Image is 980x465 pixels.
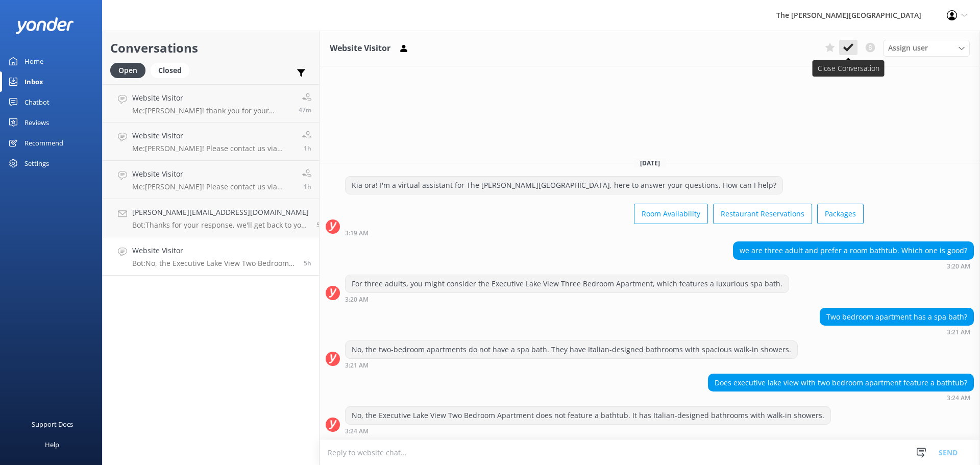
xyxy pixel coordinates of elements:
[110,63,145,78] div: Open
[45,434,59,455] div: Help
[299,106,311,114] span: Oct 13 2025 08:02am (UTC +13:00) Pacific/Auckland
[345,428,369,434] strong: 3:24 AM
[132,144,295,153] p: Me: [PERSON_NAME]! Please contact us via [EMAIL_ADDRESS][DOMAIN_NAME] or please provide us your e...
[708,374,973,391] div: Does executive lake view with two bedroom apartment feature a bathtub?
[345,296,789,303] div: Oct 13 2025 03:20am (UTC +13:00) Pacific/Auckland
[103,199,319,237] a: [PERSON_NAME][EMAIL_ADDRESS][DOMAIN_NAME]Bot:Thanks for your response, we'll get back to you as s...
[24,92,50,112] div: Chatbot
[132,106,291,115] p: Me: [PERSON_NAME]! thank you for your message, it is self parking. please contact [EMAIL_ADDRESS]...
[634,159,666,167] span: [DATE]
[345,427,831,434] div: Oct 13 2025 03:24am (UTC +13:00) Pacific/Auckland
[24,112,49,133] div: Reviews
[708,394,974,401] div: Oct 13 2025 03:24am (UTC +13:00) Pacific/Auckland
[132,207,309,218] h4: [PERSON_NAME][EMAIL_ADDRESS][DOMAIN_NAME]
[24,71,43,92] div: Inbox
[346,275,789,292] div: For three adults, you might consider the Executive Lake View Three Bedroom Apartment, which featu...
[345,229,864,236] div: Oct 13 2025 03:19am (UTC +13:00) Pacific/Auckland
[634,204,708,224] button: Room Availability
[132,130,295,141] h4: Website Visitor
[883,40,970,56] div: Assign User
[304,182,311,191] span: Oct 13 2025 07:38am (UTC +13:00) Pacific/Auckland
[304,259,311,267] span: Oct 13 2025 03:24am (UTC +13:00) Pacific/Auckland
[345,362,369,369] strong: 3:21 AM
[733,262,974,270] div: Oct 13 2025 03:20am (UTC +13:00) Pacific/Auckland
[947,263,970,270] strong: 3:20 AM
[316,221,324,229] span: Oct 13 2025 03:42am (UTC +13:00) Pacific/Auckland
[346,407,830,424] div: No, the Executive Lake View Two Bedroom Apartment does not feature a bathtub. It has Italian-desi...
[103,161,319,199] a: Website VisitorMe:[PERSON_NAME]! Please contact us via [EMAIL_ADDRESS][DOMAIN_NAME] or please pro...
[110,64,151,76] a: Open
[304,144,311,153] span: Oct 13 2025 07:40am (UTC +13:00) Pacific/Auckland
[888,42,928,54] span: Assign user
[103,123,319,161] a: Website VisitorMe:[PERSON_NAME]! Please contact us via [EMAIL_ADDRESS][DOMAIN_NAME] or please pro...
[103,84,319,123] a: Website VisitorMe:[PERSON_NAME]! thank you for your message, it is self parking. please contact [...
[713,204,812,224] button: Restaurant Reservations
[330,42,390,55] h3: Website Visitor
[345,297,369,303] strong: 3:20 AM
[32,414,73,434] div: Support Docs
[132,168,295,180] h4: Website Visitor
[132,245,296,256] h4: Website Visitor
[947,329,970,335] strong: 3:21 AM
[24,51,43,71] div: Home
[817,204,864,224] button: Packages
[346,177,782,194] div: Kia ora! I'm a virtual assistant for The [PERSON_NAME][GEOGRAPHIC_DATA], here to answer your ques...
[15,17,74,34] img: yonder-white-logo.png
[24,133,63,153] div: Recommend
[103,237,319,276] a: Website VisitorBot:No, the Executive Lake View Two Bedroom Apartment does not feature a bathtub. ...
[947,395,970,401] strong: 3:24 AM
[345,361,798,369] div: Oct 13 2025 03:21am (UTC +13:00) Pacific/Auckland
[132,259,296,268] p: Bot: No, the Executive Lake View Two Bedroom Apartment does not feature a bathtub. It has Italian...
[132,92,291,104] h4: Website Visitor
[820,308,973,326] div: Two bedroom apartment has a spa bath?
[151,63,189,78] div: Closed
[345,230,369,236] strong: 3:19 AM
[132,182,295,191] p: Me: [PERSON_NAME]! Please contact us via [EMAIL_ADDRESS][DOMAIN_NAME] or please provide us your e...
[346,341,797,358] div: No, the two-bedroom apartments do not have a spa bath. They have Italian-designed bathrooms with ...
[132,221,309,230] p: Bot: Thanks for your response, we'll get back to you as soon as we can during opening hours.
[820,328,974,335] div: Oct 13 2025 03:21am (UTC +13:00) Pacific/Auckland
[24,153,49,174] div: Settings
[110,38,311,58] h2: Conversations
[151,64,194,76] a: Closed
[733,242,973,259] div: we are three adult and prefer a room bathtub. Which one is good?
